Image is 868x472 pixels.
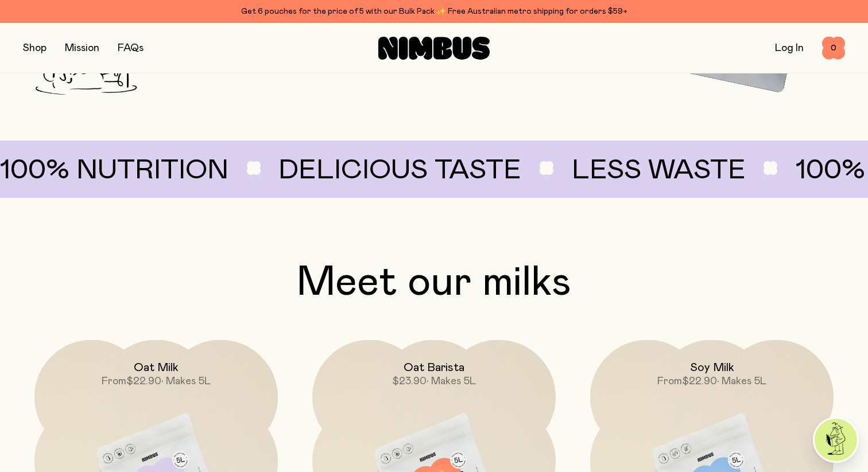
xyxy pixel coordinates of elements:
[572,157,796,184] span: Less Waste
[427,376,476,387] span: • Makes 5L
[682,376,717,387] span: $22.90
[65,43,99,53] a: Mission
[23,262,845,303] h2: Meet our milks
[161,376,211,387] span: • Makes 5L
[717,376,766,387] span: • Makes 5L
[134,361,179,375] h2: Oat Milk
[815,419,857,461] img: agent
[278,157,571,184] span: Delicious taste
[118,43,144,53] a: FAQs
[690,361,734,375] h2: Soy Milk
[126,376,161,387] span: $22.90
[822,37,845,60] button: 0
[404,361,464,375] h2: Oat Barista
[102,376,126,387] span: From
[23,5,845,18] div: Get 6 pouches for the price of 5 with our Bulk Pack ✨ Free Australian metro shipping for orders $59+
[657,376,682,387] span: From
[775,43,804,53] a: Log In
[392,376,427,387] span: $23.90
